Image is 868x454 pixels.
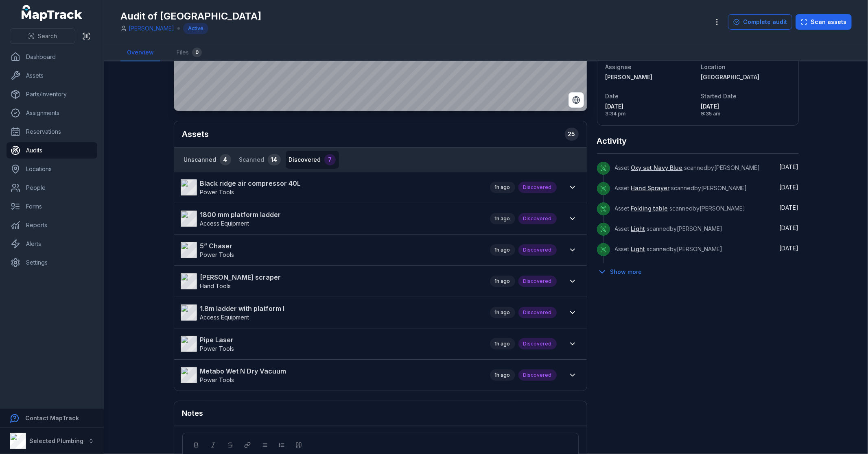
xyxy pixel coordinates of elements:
[518,369,557,381] div: Discovered
[181,272,482,290] a: [PERSON_NAME] scraperHand Tools
[495,372,510,378] time: 9/19/2025, 9:37:28 AM
[183,23,208,34] div: Active
[200,251,234,258] span: Power Tools
[701,73,790,81] a: [GEOGRAPHIC_DATA]
[7,254,97,271] a: Settings
[780,224,799,231] time: 9/19/2025, 9:45:07 AM
[518,244,557,256] div: Discovered
[495,184,510,190] time: 9/19/2025, 9:36:20 AM
[181,241,482,259] a: 5” ChaserPower Tools
[495,341,510,347] span: 1h ago
[182,408,203,419] h3: Notes
[200,272,281,282] strong: [PERSON_NAME] scraper
[606,73,695,81] a: [PERSON_NAME]
[606,102,695,117] time: 9/18/2025, 3:34:21 PM
[7,105,97,121] a: Assignments
[7,217,97,233] a: Reports
[181,210,482,228] a: 1800 mm platform ladderAccess Equipment
[606,102,695,111] span: [DATE]
[181,335,482,353] a: Pipe LaserPower Tools
[568,92,584,108] button: Switch to Satellite View
[7,198,97,215] a: Forms
[170,44,208,61] a: Files0
[518,182,557,193] div: Discovered
[495,372,510,378] span: 1h ago
[120,44,160,61] a: Overview
[631,204,668,213] a: Folding table
[286,151,339,169] button: Discovered7
[780,184,799,191] time: 9/19/2025, 9:51:27 AM
[780,163,799,170] time: 9/19/2025, 9:52:35 AM
[120,10,261,23] h1: Audit of [GEOGRAPHIC_DATA]
[200,282,231,289] span: Hand Tools
[7,124,97,140] a: Reservations
[631,164,683,172] a: Oxy set Navy Blue
[200,210,281,219] strong: 1800 mm platform ladder
[615,185,747,191] span: Asset scanned by [PERSON_NAME]
[324,154,336,165] div: 7
[565,128,579,141] div: 25
[780,245,799,252] span: [DATE]
[495,309,510,315] span: 1h ago
[615,245,723,252] span: Asset scanned by [PERSON_NAME]
[200,178,301,188] strong: Black ridge air compressor 40L
[200,220,249,227] span: Access Equipment
[495,247,510,253] time: 9/19/2025, 9:37:24 AM
[495,278,510,284] time: 9/19/2025, 9:43:07 AM
[7,161,97,177] a: Locations
[796,14,852,30] button: Scan assets
[518,213,557,224] div: Discovered
[518,307,557,318] div: Discovered
[518,338,557,350] div: Discovered
[615,225,723,232] span: Asset scanned by [PERSON_NAME]
[495,341,510,347] time: 9/19/2025, 9:42:49 AM
[29,437,83,444] strong: Selected Plumbing
[780,204,799,211] time: 9/19/2025, 9:47:00 AM
[220,154,231,165] div: 4
[200,345,234,352] span: Power Tools
[701,111,790,117] span: 9:35 am
[268,154,281,165] div: 14
[631,245,645,253] a: Light
[236,151,284,169] button: Scanned14
[192,48,202,57] div: 0
[181,304,482,321] a: 1.8m ladder with platform lAccess Equipment
[597,263,647,280] button: Show more
[701,63,726,70] span: Location
[38,32,57,40] span: Search
[7,180,97,196] a: People
[181,366,482,384] a: Metabo Wet N Dry VacuumPower Tools
[631,184,670,192] a: Hand Sprayer
[200,314,249,321] span: Access Equipment
[200,189,234,196] span: Power Tools
[780,245,799,252] time: 9/19/2025, 9:44:58 AM
[518,276,557,287] div: Discovered
[780,224,799,231] span: [DATE]
[728,14,792,30] button: Complete audit
[7,86,97,102] a: Parts/Inventory
[25,415,79,421] strong: Contact MapTrack
[701,93,737,100] span: Started Date
[129,24,174,33] a: [PERSON_NAME]
[200,376,234,383] span: Power Tools
[200,304,285,313] strong: 1.8m ladder with platform l
[701,74,760,80] span: [GEOGRAPHIC_DATA]
[597,135,627,147] h2: Activity
[7,142,97,159] a: Audits
[495,309,510,315] time: 9/19/2025, 9:38:45 AM
[606,63,632,70] span: Assignee
[701,102,790,111] span: [DATE]
[780,184,799,191] span: [DATE]
[495,215,510,222] span: 1h ago
[701,102,790,117] time: 9/19/2025, 9:35:30 AM
[615,205,746,212] span: Asset scanned by [PERSON_NAME]
[495,278,510,284] span: 1h ago
[181,151,234,169] button: Unscanned4
[7,67,97,84] a: Assets
[200,335,234,345] strong: Pipe Laser
[606,93,619,100] span: Date
[181,178,482,196] a: Black ridge air compressor 40LPower Tools
[615,164,760,171] span: Asset scanned by [PERSON_NAME]
[780,163,799,170] span: [DATE]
